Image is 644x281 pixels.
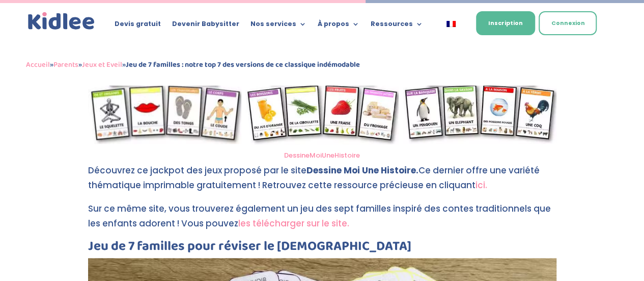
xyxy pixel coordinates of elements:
[318,20,359,32] a: À propos
[26,59,50,71] a: Accueil
[250,20,306,32] a: Nos services
[26,10,97,32] a: Kidlee Logo
[284,150,360,160] a: DessineMoiUneHistoire
[245,30,399,144] img: Nourritures
[475,179,487,191] a: ici.
[88,30,241,144] img: jeu corps et vetements
[403,30,556,144] img: Animaux
[88,240,556,258] h3: Jeu de 7 familles pour réviser le [DEMOGRAPHIC_DATA]
[126,59,360,71] strong: Jeu de 7 familles : notre top 7 des versions de ce classique indémodable
[306,164,418,176] strong: Dessine Moi Une Histoire.
[238,217,349,229] a: les télécharger sur le site.
[53,59,78,71] a: Parents
[371,20,423,32] a: Ressources
[88,201,556,240] p: Sur ce même site, vous trouverez également un jeu des sept familles inspiré des contes traditionn...
[26,59,360,71] span: » » »
[476,11,535,35] a: Inscription
[82,59,122,71] a: Jeux et Eveil
[446,21,456,27] img: Français
[88,163,556,201] p: Découvrez ce jackpot des jeux proposé par le site Ce dernier offre une variété thématique imprima...
[539,11,597,35] a: Connexion
[115,20,161,32] a: Devis gratuit
[172,20,239,32] a: Devenir Babysitter
[26,10,97,32] img: logo_kidlee_bleu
